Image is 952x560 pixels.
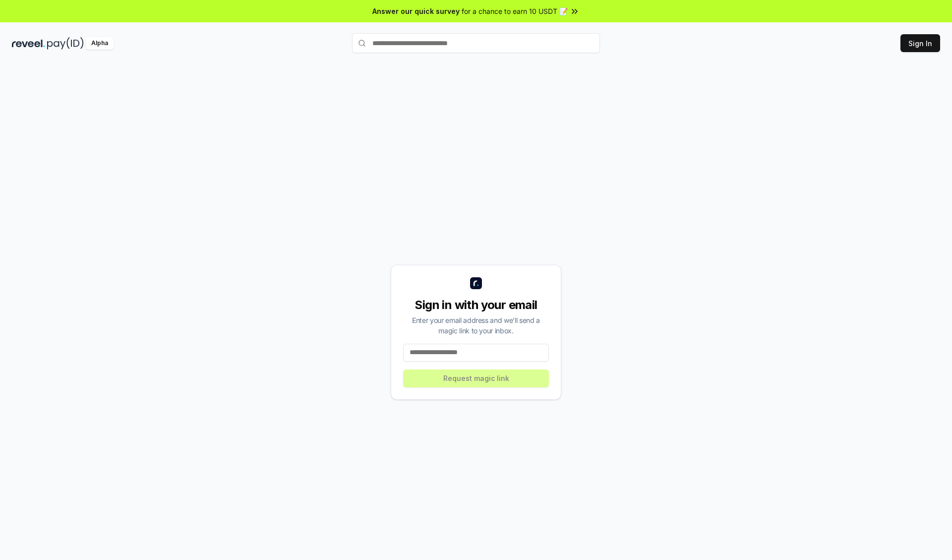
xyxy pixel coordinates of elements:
img: pay_id [47,37,84,50]
span: for a chance to earn 10 USDT 📝 [462,6,568,16]
div: Enter your email address and we’ll send a magic link to your inbox. [403,315,549,336]
div: Sign in with your email [403,297,549,313]
button: Sign In [900,34,940,52]
div: Alpha [86,37,114,50]
img: reveel_dark [12,37,45,50]
span: Answer our quick survey [372,6,460,16]
img: logo_small [470,277,482,289]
